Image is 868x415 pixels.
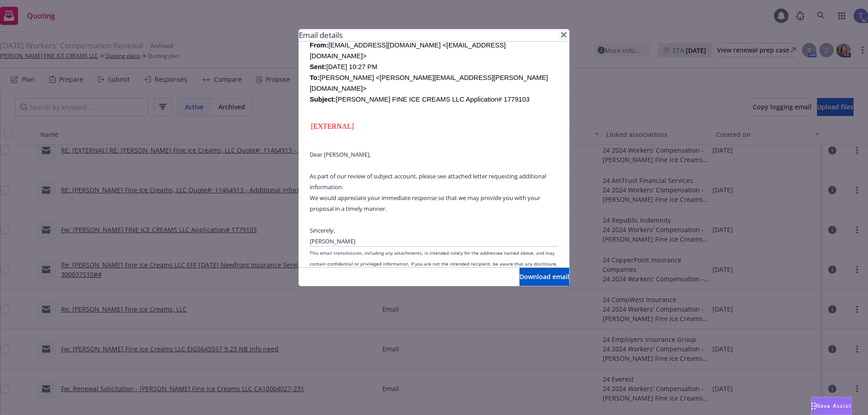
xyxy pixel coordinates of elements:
button: Download email [519,268,569,286]
h1: Email details [299,29,343,41]
b: Sent: [310,63,326,70]
b: Subject: [310,96,336,103]
button: Nova Assist [811,397,852,415]
font: [EMAIL_ADDRESS][DOMAIN_NAME] <[EMAIL_ADDRESS][DOMAIN_NAME]> [DATE] 10:27 PM [PERSON_NAME] <[PERSO... [310,42,548,103]
b: From: [310,42,329,49]
span: Download email [519,272,569,281]
font: Dear [PERSON_NAME], As part of our review of subject account, please see attached letter requesti... [310,150,546,245]
a: close [558,29,569,40]
div: [EXTERNAL] [310,121,558,132]
div: Drag to move [811,397,816,415]
b: To: [310,74,320,81]
font: This email transmission, including any attachments, is intended solely for the addressee named ab... [310,250,557,289]
span: Nova Assist [816,402,851,410]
